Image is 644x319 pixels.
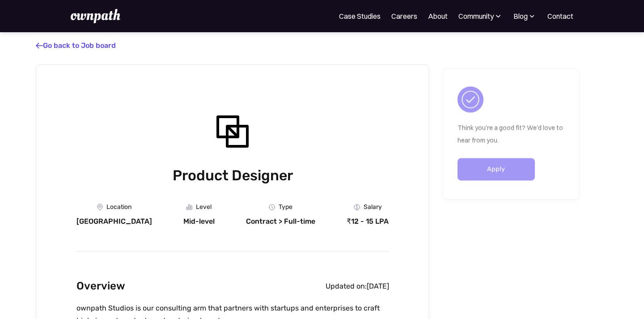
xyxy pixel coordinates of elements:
div: [GEOGRAPHIC_DATA] [76,217,152,226]
a: Case Studies [339,11,381,21]
div: Blog [513,11,528,21]
a: Apply [458,158,535,180]
a: Contact [547,11,573,21]
a: Go back to Job board [36,41,116,50]
div: Contract > Full-time [246,217,315,226]
div: Updated on: [326,282,367,291]
span:  [36,41,43,50]
div: ₹12 - 15 LPA [347,217,389,226]
img: Clock Icon - Job Board X Webflow Template [269,204,275,210]
img: Location Icon - Job Board X Webflow Template [97,204,103,211]
div: Blog [513,11,537,21]
div: Level [196,204,212,211]
div: Community [458,11,494,21]
div: [DATE] [367,282,389,291]
a: Careers [391,11,417,21]
div: Salary [364,204,382,211]
img: Graph Icon - Job Board X Webflow Template [186,204,192,210]
img: Money Icon - Job Board X Webflow Template [354,204,360,210]
h1: Product Designer [76,165,389,186]
div: Location [106,204,131,211]
a: About [428,11,448,21]
div: Type [279,204,292,211]
h2: Overview [76,277,125,295]
p: Think you're a good fit? We'd love to hear from you. [458,121,565,146]
div: Mid-level [183,217,215,226]
div: Community [458,11,503,21]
